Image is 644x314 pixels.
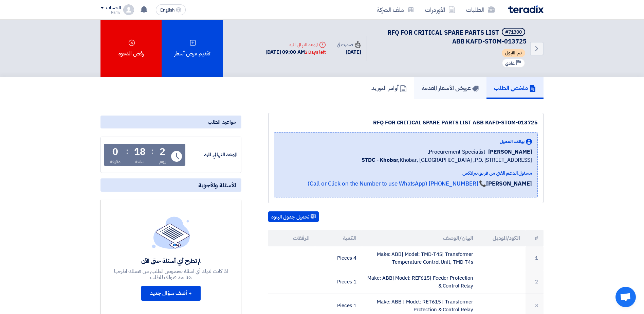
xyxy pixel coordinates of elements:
[387,28,527,46] span: RFQ FOR CRITICAL SPARE PARTS LIST ABB KAFD-STOM-013725
[526,230,544,246] th: #
[156,4,186,15] button: English
[375,28,527,46] h5: RFQ FOR CRITICAL SPARE PARTS LIST ABB KAFD-STOM-013725
[486,179,532,188] strong: [PERSON_NAME]
[160,8,174,13] span: English
[494,84,536,92] h5: ملخص الطلب
[488,148,532,156] span: [PERSON_NAME]
[508,5,544,13] img: Teradix logo
[106,5,121,11] div: الحساب
[615,287,636,307] div: Open chat
[113,257,229,265] div: لم تطرح أي أسئلة حتى الآن
[274,119,538,127] div: RFQ FOR CRITICAL SPARE PARTS LIST ABB KAFD-STOM-013725
[362,230,479,246] th: البيان/الوصف
[308,170,532,177] div: مسئول الدعم الفني من فريق تيرادكس
[500,138,525,145] span: بيانات العميل
[100,20,162,77] div: رفض الدعوة
[123,4,134,15] img: profile_test.png
[134,147,146,157] div: 18
[110,158,121,165] div: دقيقة
[265,48,326,56] div: [DATE] 09:00 AM
[420,2,461,18] a: الأوردرات
[337,48,361,56] div: [DATE]
[308,179,486,188] a: 📞 [PHONE_NUMBER] (Call or Click on the Number to use WhatsApp)
[362,156,532,164] span: Khobar, [GEOGRAPHIC_DATA] ,P.O. [STREET_ADDRESS]
[502,49,525,57] span: تم القبول
[187,151,238,159] div: الموعد النهائي للرد
[126,145,128,157] div: :
[162,20,223,77] div: تقديم عرض أسعار
[526,246,544,270] td: 1
[362,270,479,294] td: Make: ABB| Model: REF615| Feeder Protection & Control Relay
[305,49,326,56] div: 2 Days left
[315,246,362,270] td: 4 Pieces
[505,30,522,35] div: #71300
[362,156,400,164] b: STDC - Khobar,
[135,158,145,165] div: ساعة
[141,286,201,301] button: + أضف سؤال جديد
[486,77,544,99] a: ملخص الطلب
[371,84,407,92] h5: أوامر التوريد
[505,60,515,67] span: عادي
[100,11,121,14] div: Ramy
[315,270,362,294] td: 1 Pieces
[268,230,315,246] th: المرفقات
[337,41,361,48] div: صدرت في
[479,230,526,246] th: الكود/الموديل
[160,147,165,157] div: 2
[159,158,166,165] div: يوم
[152,216,190,248] img: empty_state_list.svg
[198,181,236,189] span: الأسئلة والأجوبة
[461,2,500,18] a: الطلبات
[100,116,241,128] div: مواعيد الطلب
[362,246,479,270] td: Make: ABB| Model: TMD-T4S| Transformer Temperature Control Unit, TMD-T4s
[364,77,414,99] a: أوامر التوريد
[371,2,420,18] a: ملف الشركة
[113,268,229,280] div: اذا كانت لديك أي اسئلة بخصوص الطلب, من فضلك اطرحها هنا بعد قبولك للطلب
[428,148,486,156] span: Procurement Specialist,
[422,84,479,92] h5: عروض الأسعار المقدمة
[265,41,326,48] div: الموعد النهائي للرد
[268,211,319,222] button: تحميل جدول البنود
[315,230,362,246] th: الكمية
[414,77,486,99] a: عروض الأسعار المقدمة
[526,270,544,294] td: 2
[151,145,153,157] div: :
[112,147,118,157] div: 0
